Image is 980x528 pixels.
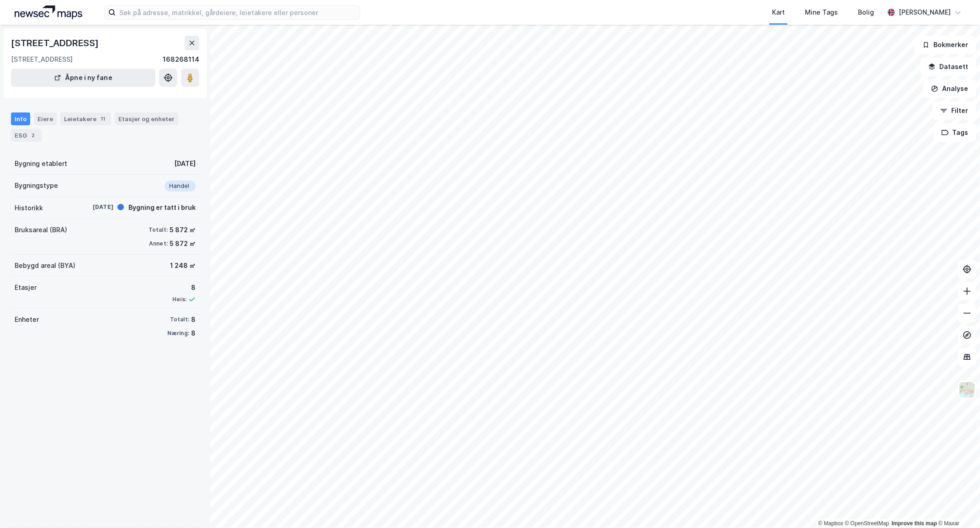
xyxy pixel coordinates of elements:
div: Næring: [167,330,189,337]
div: Kontrollprogram for chat [934,484,980,528]
div: 5 872 ㎡ [170,224,196,235]
input: Søk på adresse, matrikkel, gårdeiere, leietakere eller personer [116,5,360,19]
div: Enheter [15,314,39,325]
div: Etasjer [15,282,37,293]
div: Bolig [858,7,874,18]
div: Info [11,112,30,125]
div: [STREET_ADDRESS] [11,54,73,65]
div: Mine Tags [805,7,838,18]
button: Tags [934,123,976,142]
div: Bygningstype [15,180,58,191]
a: Mapbox [818,520,843,527]
div: Annet: [149,240,168,247]
div: 8 [191,314,196,325]
div: Bebygd areal (BYA) [15,260,75,271]
a: Improve this map [892,520,937,527]
div: Bygning er tatt i bruk [128,202,196,213]
div: Bruksareal (BRA) [15,224,67,235]
iframe: Chat Widget [934,484,980,528]
div: 11 [98,114,107,123]
button: Analyse [923,80,976,98]
div: Leietakere [60,112,111,125]
div: Kart [772,7,785,18]
div: 8 [191,328,196,339]
img: Z [959,381,976,399]
button: Åpne i ny fane [11,69,155,87]
div: Heis: [172,296,186,303]
div: [DATE] [77,203,113,211]
div: 168268114 [163,54,199,65]
div: 1 248 ㎡ [170,260,196,271]
div: Historikk [15,203,43,213]
div: Eiere [34,112,57,125]
button: Bokmerker [915,36,976,54]
a: OpenStreetMap [845,520,889,527]
button: Filter [932,101,976,120]
div: 8 [172,282,196,293]
div: Totalt: [149,226,168,234]
div: Bygning etablert [15,158,67,169]
button: Datasett [921,58,976,76]
div: ESG [11,129,42,142]
div: [PERSON_NAME] [899,7,951,18]
div: 2 [29,131,38,140]
div: Totalt: [170,316,189,323]
img: logo.a4113a55bc3d86da70a041830d287a7e.svg [15,5,82,19]
div: Etasjer og enheter [118,115,175,123]
div: [STREET_ADDRESS] [11,36,101,50]
div: [DATE] [174,158,196,169]
div: 5 872 ㎡ [170,238,196,249]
